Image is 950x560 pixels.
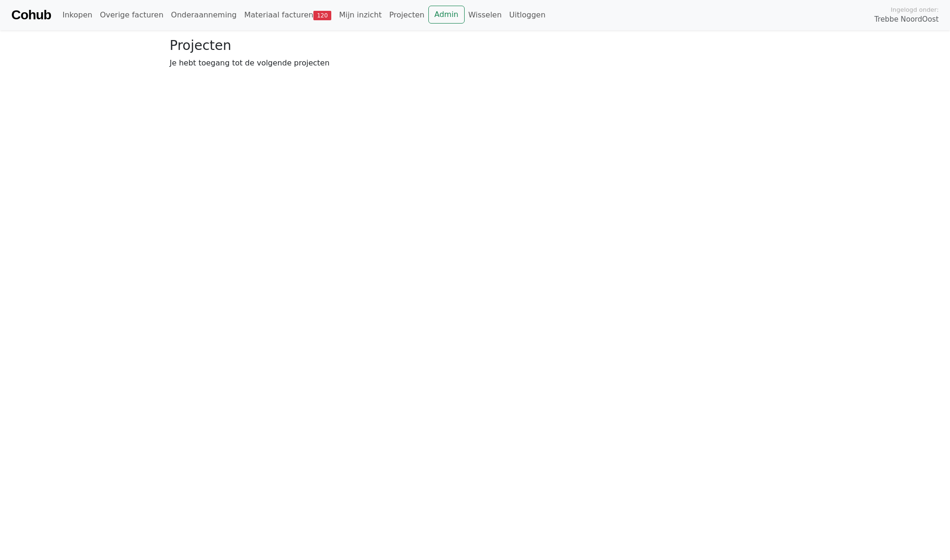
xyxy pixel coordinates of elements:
[891,5,939,14] span: Ingelogd onder:
[385,6,428,24] a: Projecten
[506,6,549,24] a: Uitloggen
[335,6,385,24] a: Mijn inzicht
[11,4,51,26] a: Cohub
[170,38,780,54] h3: Projecten
[96,6,167,24] a: Overige facturen
[313,11,332,20] span: 120
[58,6,96,24] a: Inkopen
[428,6,465,24] a: Admin
[465,6,506,24] a: Wisselen
[875,14,939,25] span: Trebbe NoordOost
[240,6,335,24] a: Materiaal facturen120
[170,57,780,69] p: Je hebt toegang tot de volgende projecten
[167,6,240,24] a: Onderaanneming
